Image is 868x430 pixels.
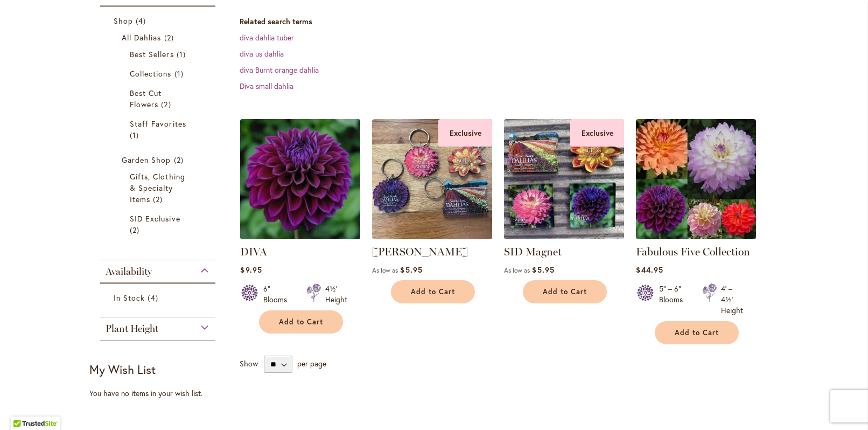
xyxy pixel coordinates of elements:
[130,213,180,224] span: SID Exclusive
[240,65,319,75] a: diva Burnt orange dahlia
[523,280,607,303] button: Add to Cart
[130,49,174,59] span: Best Sellers
[411,287,455,296] span: Add to Cart
[372,119,492,239] img: 4 SID dahlia keychains
[655,321,739,344] button: Add to Cart
[174,154,186,165] span: 2
[114,15,205,26] a: Shop
[106,323,158,335] span: Plant Height
[504,119,624,239] img: SID Magnet
[130,88,162,109] span: Best Cut Flowers
[161,99,173,110] span: 2
[240,265,262,275] span: $9.95
[130,87,188,110] a: Best Cut Flowers
[400,265,422,275] span: $5.95
[659,283,689,316] div: 5" – 6" Blooms
[240,231,360,241] a: Diva
[372,266,398,274] span: As low as
[130,129,142,141] span: 1
[106,266,152,278] span: Availability
[636,245,750,258] a: Fabulous Five Collection
[240,48,284,59] a: diva us dahlia
[240,16,779,27] dt: Related search terms
[130,171,188,205] a: Gifts, Clothing &amp; Specialty Items
[164,32,177,43] span: 2
[240,245,267,258] a: DIVA
[372,245,468,258] a: [PERSON_NAME]
[675,328,719,337] span: Add to Cart
[263,283,293,305] div: 6" Blooms
[636,119,756,239] img: Fabulous Five Collection
[130,119,186,129] span: Staff Favorites
[504,266,530,274] span: As low as
[114,16,133,26] span: Shop
[122,154,197,165] a: Garden Shop
[130,48,188,60] a: Best Sellers
[570,119,624,147] div: Exclusive
[721,283,743,316] div: 4' – 4½' Height
[8,392,38,422] iframe: Launch Accessibility Center
[297,358,326,369] span: per page
[130,68,188,79] a: Collections
[240,81,293,91] a: Diva small dahlia
[130,213,188,235] a: SID Exclusive
[136,15,149,26] span: 4
[89,362,156,377] strong: My Wish List
[153,193,165,205] span: 2
[130,118,188,141] a: Staff Favorites
[279,317,323,327] span: Add to Cart
[504,245,562,258] a: SID Magnet
[504,231,624,241] a: SID Magnet Exclusive
[114,293,145,303] span: In Stock
[532,265,554,275] span: $5.95
[240,32,294,43] a: diva dahlia tuber
[636,231,756,241] a: Fabulous Five Collection
[130,171,185,204] span: Gifts, Clothing & Specialty Items
[174,68,186,79] span: 1
[122,32,162,43] span: All Dahlias
[391,280,475,303] button: Add to Cart
[130,68,172,79] span: Collections
[177,48,188,60] span: 1
[636,265,663,275] span: $44.95
[325,283,347,305] div: 4½' Height
[240,358,258,369] span: Show
[372,231,492,241] a: 4 SID dahlia keychains Exclusive
[543,287,587,296] span: Add to Cart
[89,388,233,399] div: You have no items in your wish list.
[114,292,205,303] a: In Stock 4
[122,32,197,43] a: All Dahlias
[237,116,363,242] img: Diva
[259,310,343,334] button: Add to Cart
[438,119,492,147] div: Exclusive
[130,224,142,235] span: 2
[148,292,160,303] span: 4
[122,155,171,165] span: Garden Shop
